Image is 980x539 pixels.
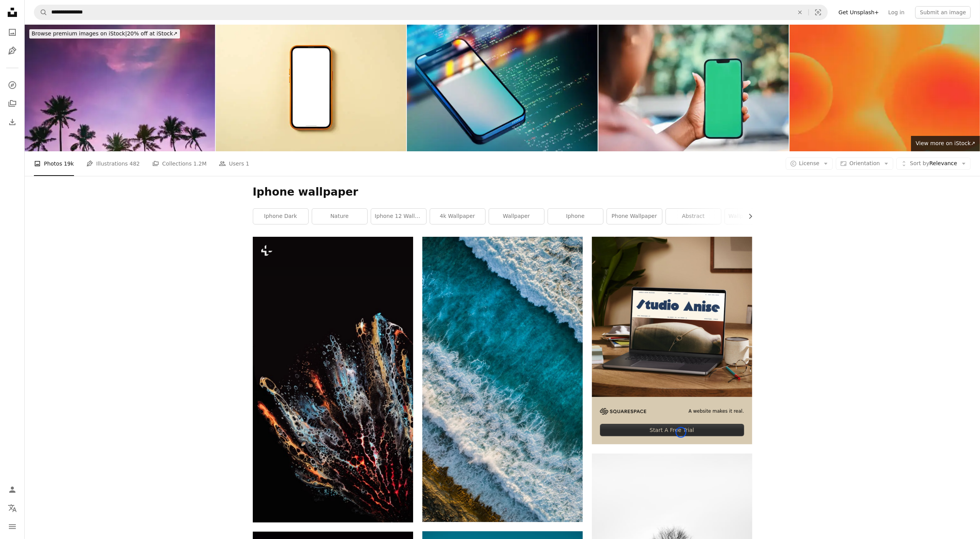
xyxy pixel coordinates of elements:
[689,408,744,415] span: A website makes it real.
[407,25,597,151] img: Modern smart phone with empty screen on digital background with program code. CGI 3D render
[910,160,929,166] span: Sort by
[5,25,20,40] a: Photos
[916,140,975,146] span: View more on iStock ↗
[792,5,809,20] button: Clear
[790,25,980,151] img: abstract gradient fluid shape background.mobile screen UI design 3d illustration
[849,160,880,166] span: Orientation
[253,237,413,522] img: a close up of a fire hydrant with water on it
[911,136,980,151] a: View more on iStock↗
[5,482,20,497] a: Log in / Sign up
[592,237,752,444] a: A website makes it real.Start A Free Trial
[5,114,20,130] a: Download History
[246,159,249,168] span: 1
[5,96,20,111] a: Collections
[34,5,828,20] form: Find visuals sitewide
[129,159,140,168] span: 482
[5,43,20,59] a: Illustrations
[598,25,789,151] img: Black Business Woman Using Smartphone in City with Blurred Urban Background
[312,209,367,224] a: nature
[5,519,20,534] button: Menu
[896,157,971,170] button: Sort byRelevance
[607,209,662,224] a: phone wallpaper
[548,209,603,224] a: iphone
[834,6,884,18] a: Get Unsplash+
[253,376,413,383] a: a close up of a fire hydrant with water on it
[25,25,215,151] img: Purple skies
[600,408,646,415] img: file-1705255347840-230a6ab5bca9image
[422,376,583,383] a: ocean wave photography
[910,160,957,167] span: Relevance
[836,157,893,170] button: Orientation
[786,157,833,170] button: License
[216,25,406,151] img: Top view of smartphone with blank screen on yellow background
[489,209,544,224] a: wallpaper
[809,5,827,20] button: Visual search
[86,151,140,176] a: Illustrations 482
[25,25,185,43] a: Browse premium images on iStock|20% off at iStock↗
[29,29,180,38] div: 20% off at iStock ↗
[799,160,820,166] span: License
[884,6,909,18] a: Log in
[725,209,780,224] a: wallpaper for mobile
[253,209,308,224] a: iphone dark
[219,151,249,176] a: Users 1
[592,237,752,397] img: file-1705123271268-c3eaf6a79b21image
[666,209,721,224] a: abstract
[600,424,744,436] div: Start A Free Trial
[422,237,583,522] img: ocean wave photography
[5,77,20,93] a: Explore
[371,209,426,224] a: iphone 12 wallpaper
[743,209,752,224] button: scroll list to the right
[253,185,752,199] h1: Iphone wallpaper
[32,30,127,37] span: Browse premium images on iStock |
[34,5,47,20] button: Search Unsplash
[5,500,20,516] button: Language
[430,209,485,224] a: 4k wallpaper
[152,151,207,176] a: Collections 1.2M
[915,6,971,18] button: Submit an image
[5,5,20,22] a: Home — Unsplash
[193,159,207,168] span: 1.2M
